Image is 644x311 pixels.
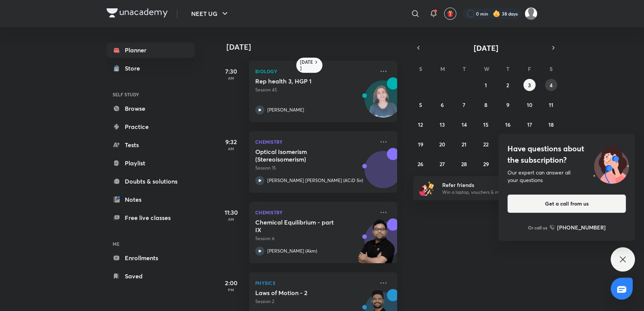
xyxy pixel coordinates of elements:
a: Enrollments [107,250,195,265]
h4: Have questions about the subscription? [507,143,626,166]
button: October 28, 2025 [458,158,470,170]
a: Planner [107,42,195,58]
button: October 22, 2025 [480,138,492,150]
button: October 8, 2025 [480,99,492,111]
button: October 11, 2025 [545,99,557,111]
abbr: October 26, 2025 [418,160,423,168]
div: Our expert can answer all your questions [507,169,626,184]
button: October 7, 2025 [458,99,470,111]
p: AM [216,217,246,221]
button: Get a call from us [507,195,626,213]
p: [PERSON_NAME] (Akm) [267,248,317,254]
p: AM [216,76,246,80]
button: October 29, 2025 [480,158,492,170]
p: Session 45 [255,86,374,93]
button: [DATE] [424,42,548,53]
button: October 17, 2025 [523,118,536,130]
h6: ME [107,237,195,250]
abbr: Saturday [550,65,553,72]
button: October 4, 2025 [545,79,557,91]
abbr: October 3, 2025 [528,82,531,89]
h5: 11:30 [216,208,246,217]
p: Chemistry [255,208,374,217]
abbr: October 28, 2025 [461,160,467,168]
button: October 2, 2025 [501,79,514,91]
h5: 7:30 [216,67,246,76]
a: Tests [107,137,195,152]
img: streak [493,10,500,17]
a: Practice [107,119,195,134]
h6: [DATE] [300,59,313,71]
a: Free live classes [107,210,195,225]
abbr: October 14, 2025 [462,121,467,128]
a: Doubts & solutions [107,174,195,189]
h4: [DATE] [226,42,405,52]
a: Notes [107,192,195,207]
abbr: October 6, 2025 [441,101,444,108]
button: October 21, 2025 [458,138,470,150]
img: Avatar [365,155,401,192]
p: Chemistry [255,137,374,146]
button: October 15, 2025 [480,118,492,130]
abbr: October 10, 2025 [526,101,532,108]
abbr: October 13, 2025 [440,121,445,128]
span: [DATE] [474,43,498,53]
p: [PERSON_NAME] [PERSON_NAME] (ACiD Sir) [267,177,363,184]
abbr: October 8, 2025 [484,101,487,108]
div: Store [125,64,145,73]
abbr: October 9, 2025 [506,101,509,108]
button: October 9, 2025 [501,99,514,111]
abbr: October 12, 2025 [418,121,423,128]
img: Avatar [365,85,401,121]
p: Biology [255,67,374,76]
h6: [PHONE_NUMBER] [557,223,606,231]
button: October 18, 2025 [545,118,557,130]
h6: SELF STUDY [107,88,195,101]
abbr: October 15, 2025 [483,121,488,128]
button: October 12, 2025 [415,118,427,130]
p: Session 6 [255,235,374,242]
abbr: October 27, 2025 [440,160,445,168]
abbr: October 21, 2025 [462,141,467,148]
button: October 26, 2025 [415,158,427,170]
a: Saved [107,269,195,284]
abbr: Wednesday [484,65,489,72]
abbr: October 2, 2025 [506,82,509,89]
abbr: October 11, 2025 [549,101,553,108]
abbr: Sunday [419,65,422,72]
p: [PERSON_NAME] [267,107,304,113]
button: October 6, 2025 [436,99,448,111]
img: ttu_illustration_new.svg [587,143,635,184]
img: unacademy [355,218,397,271]
a: Store [107,61,195,76]
a: Playlist [107,155,195,171]
abbr: Tuesday [463,65,466,72]
abbr: October 29, 2025 [483,160,488,168]
button: October 27, 2025 [436,158,448,170]
abbr: Friday [528,65,531,72]
img: Payal [525,7,537,20]
button: October 5, 2025 [415,99,427,111]
abbr: October 16, 2025 [505,121,510,128]
p: Physics [255,278,374,287]
abbr: October 19, 2025 [418,141,423,148]
abbr: October 7, 2025 [463,101,465,108]
p: Or call us [528,224,547,231]
a: [PHONE_NUMBER] [550,223,606,231]
p: PM [216,287,246,292]
button: October 1, 2025 [480,79,492,91]
a: Browse [107,101,195,116]
h5: Optical Isomerism (Stereoisomerism) [255,148,350,163]
h5: Rep health 3, HGP 1 [255,77,350,85]
img: referral [419,181,434,196]
button: October 10, 2025 [523,99,536,111]
a: Company Logo [107,8,168,19]
button: October 20, 2025 [436,138,448,150]
button: avatar [444,8,456,20]
h5: 2:00 [216,278,246,287]
p: Win a laptop, vouchers & more [442,189,536,196]
button: October 19, 2025 [415,138,427,150]
h5: 9:32 [216,137,246,146]
h5: Laws of Motion - 2 [255,289,350,297]
img: Company Logo [107,8,168,17]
